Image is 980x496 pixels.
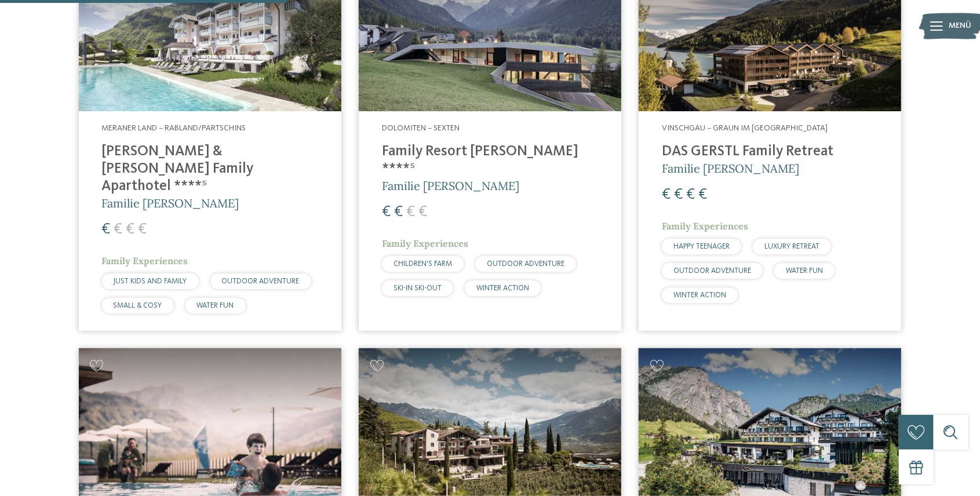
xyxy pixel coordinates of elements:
span: € [662,187,671,202]
img: Familienhotels gesucht? Hier findet ihr die besten! [639,348,901,496]
span: LUXURY RETREAT [764,243,819,250]
img: Familienhotels gesucht? Hier findet ihr die besten! [359,348,621,496]
span: WATER FUN [197,302,234,309]
span: Family Experiences [382,238,468,249]
span: SMALL & COSY [114,302,162,309]
span: € [102,222,111,237]
span: Family Experiences [102,255,188,267]
h4: DAS GERSTL Family Retreat [662,143,878,161]
span: Dolomiten – Sexten [382,124,460,132]
span: € [674,187,683,202]
span: CHILDREN’S FARM [394,260,452,268]
span: JUST KIDS AND FAMILY [114,278,187,285]
span: WINTER ACTION [476,285,529,292]
span: OUTDOOR ADVENTURE [487,260,564,268]
img: Familienhotels gesucht? Hier findet ihr die besten! [79,348,341,496]
span: Meraner Land – Rabland/Partschins [102,124,246,132]
span: € [686,187,695,202]
span: € [139,222,147,237]
span: OUTDOOR ADVENTURE [222,278,300,285]
span: Family Experiences [662,220,748,232]
span: € [382,205,391,220]
span: SKI-IN SKI-OUT [394,285,442,292]
span: Familie [PERSON_NAME] [662,161,799,176]
span: OUTDOOR ADVENTURE [673,267,751,275]
span: € [418,205,427,220]
span: HAPPY TEENAGER [673,243,730,250]
span: € [406,205,415,220]
span: Familie [PERSON_NAME] [102,196,239,210]
span: € [126,222,135,237]
span: € [394,205,403,220]
span: € [114,222,123,237]
span: WINTER ACTION [673,291,726,299]
span: Vinschgau – Graun im [GEOGRAPHIC_DATA] [662,124,828,132]
h4: Family Resort [PERSON_NAME] ****ˢ [382,143,598,178]
span: Familie [PERSON_NAME] [382,178,519,193]
span: WATER FUN [786,267,823,275]
h4: [PERSON_NAME] & [PERSON_NAME] Family Aparthotel ****ˢ [102,143,318,195]
span: € [698,187,707,202]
